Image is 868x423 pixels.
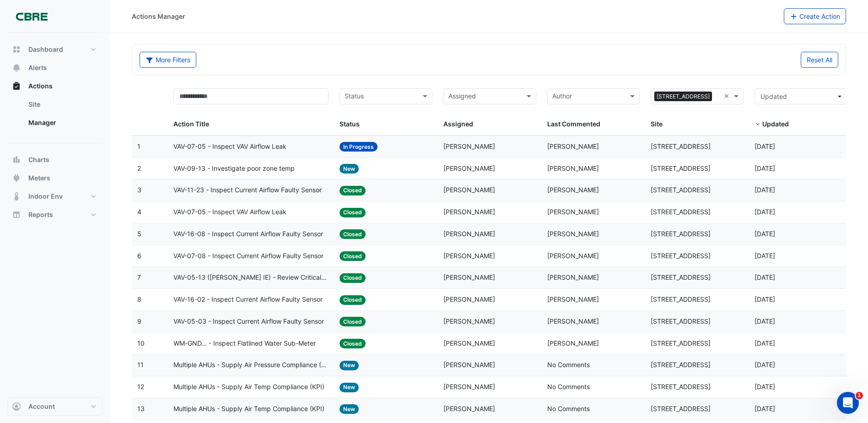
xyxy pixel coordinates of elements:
[340,404,359,414] span: New
[28,45,63,54] span: Dashboard
[12,81,21,91] app-icon: Actions
[547,273,599,281] span: [PERSON_NAME]
[547,295,599,303] span: [PERSON_NAME]
[173,207,286,217] span: VAV-07-05 - Inspect VAV Airflow Leak
[340,142,377,152] span: In Progress
[137,383,144,390] span: 12
[173,229,323,239] span: VAV-16-08 - Inspect Current Airflow Faulty Sensor
[173,338,316,349] span: WM-GND... - Inspect Flatlined Water Sub-Meter
[132,11,185,21] div: Actions Manager
[137,405,145,412] span: 13
[173,360,329,370] span: Multiple AHUs - Supply Air Pressure Compliance (KPI)
[137,317,141,325] span: 9
[12,155,21,164] app-icon: Charts
[340,317,366,326] span: Closed
[173,120,209,128] span: Action Title
[7,206,102,224] button: Reports
[755,208,775,216] span: 2025-09-29T15:27:32.364
[755,405,775,412] span: 2025-09-24T11:39:22.590
[340,164,359,174] span: New
[443,361,495,369] span: [PERSON_NAME]
[651,164,711,172] span: [STREET_ADDRESS]
[755,317,775,325] span: 2025-09-29T15:26:24.320
[340,361,359,370] span: New
[7,151,102,169] button: Charts
[137,164,141,172] span: 2
[547,186,599,194] span: [PERSON_NAME]
[755,295,775,303] span: 2025-09-29T15:26:33.011
[137,230,141,238] span: 5
[173,251,323,261] span: VAV-07-08 - Inspect Current Airflow Faulty Sensor
[7,397,102,416] button: Account
[340,339,366,348] span: Closed
[340,208,366,217] span: Closed
[28,210,53,219] span: Reports
[28,81,53,91] span: Actions
[755,142,775,150] span: 2025-10-02T14:46:17.052
[837,392,859,414] iframe: Intercom live chat
[651,405,711,412] span: [STREET_ADDRESS]
[7,169,102,187] button: Meters
[173,382,324,392] span: Multiple AHUs - Supply Air Temp Compliance (KPI)
[7,40,102,59] button: Dashboard
[547,361,590,369] span: No Comments
[443,120,473,128] span: Assigned
[856,392,863,399] span: 1
[340,383,359,392] span: New
[443,273,495,281] span: [PERSON_NAME]
[340,251,366,261] span: Closed
[547,120,600,128] span: Last Commented
[651,142,711,150] span: [STREET_ADDRESS]
[755,252,775,260] span: 2025-09-29T15:27:11.612
[28,402,55,411] span: Account
[651,252,711,260] span: [STREET_ADDRESS]
[443,164,495,172] span: [PERSON_NAME]
[443,339,495,347] span: [PERSON_NAME]
[137,361,144,369] span: 11
[7,59,102,77] button: Alerts
[11,7,52,26] img: Company Logo
[760,92,787,100] span: Updated
[651,361,711,369] span: [STREET_ADDRESS]
[443,405,495,412] span: [PERSON_NAME]
[340,186,366,195] span: Closed
[784,8,846,24] button: Create Action
[755,383,775,390] span: 2025-09-24T11:45:07.300
[173,141,286,152] span: VAV-07-05 - Inspect VAV Airflow Leak
[340,273,366,283] span: Closed
[443,186,495,194] span: [PERSON_NAME]
[755,88,847,104] button: Updated
[755,339,775,347] span: 2025-09-29T15:26:06.213
[651,339,711,347] span: [STREET_ADDRESS]
[547,317,599,325] span: [PERSON_NAME]
[7,77,102,95] button: Actions
[755,273,775,281] span: 2025-09-29T15:26:46.309
[443,383,495,390] span: [PERSON_NAME]
[173,294,323,305] span: VAV-16-02 - Inspect Current Airflow Faulty Sensor
[173,316,324,327] span: VAV-05-03 - Inspect Current Airflow Faulty Sensor
[137,186,141,194] span: 3
[651,230,711,238] span: [STREET_ADDRESS]
[547,230,599,238] span: [PERSON_NAME]
[651,186,711,194] span: [STREET_ADDRESS]
[21,114,102,132] a: Manager
[755,361,775,369] span: 2025-09-29T14:53:19.504
[755,164,775,172] span: 2025-09-30T17:16:59.323
[651,208,711,216] span: [STREET_ADDRESS]
[547,142,599,150] span: [PERSON_NAME]
[443,142,495,150] span: [PERSON_NAME]
[140,52,196,68] button: More Filters
[340,120,360,128] span: Status
[173,404,324,414] span: Multiple AHUs - Supply Air Temp Compliance (KPI)
[651,317,711,325] span: [STREET_ADDRESS]
[443,295,495,303] span: [PERSON_NAME]
[12,63,21,72] app-icon: Alerts
[173,272,329,283] span: VAV-05-13 ([PERSON_NAME] IE) - Review Critical Sensor Outside Range
[12,210,21,219] app-icon: Reports
[137,339,145,347] span: 10
[651,120,663,128] span: Site
[137,273,141,281] span: 7
[801,52,838,68] button: Reset All
[651,273,711,281] span: [STREET_ADDRESS]
[7,187,102,206] button: Indoor Env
